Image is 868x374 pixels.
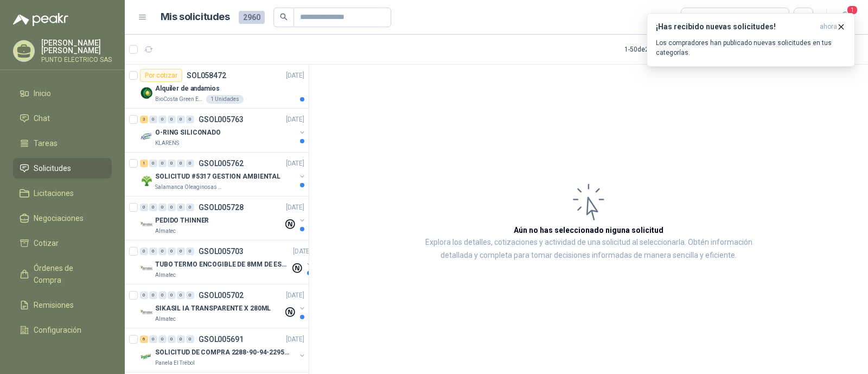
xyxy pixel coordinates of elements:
[34,299,74,311] span: Remisiones
[177,335,185,343] div: 0
[293,246,311,257] p: [DATE]
[34,212,84,224] span: Negociaciones
[168,291,176,299] div: 0
[140,113,307,148] a: 3 0 0 0 0 0 GSOL005763[DATE] Company LogoO-RING SILICONADOKLARENS
[656,38,846,58] p: Los compradores han publicado nuevas solicitudes en tus categorías.
[34,187,74,199] span: Licitaciones
[177,204,185,211] div: 0
[239,11,265,24] span: 2960
[656,22,815,31] h3: ¡Has recibido nuevas solicitudes!
[514,224,663,236] h3: Aún no has seleccionado niguna solicitud
[149,291,157,299] div: 0
[140,333,307,367] a: 6 0 0 0 0 0 GSOL005691[DATE] Company LogoSOLICITUD DE COMPRA 2288-90-94-2295-96-2301-02-04Panela ...
[140,86,153,99] img: Company Logo
[149,335,157,343] div: 0
[286,159,304,169] p: [DATE]
[199,335,244,343] p: GSOL005691
[140,291,148,299] div: 0
[186,204,194,211] div: 0
[186,248,194,255] div: 0
[286,290,304,301] p: [DATE]
[155,259,290,270] p: TUBO TERMO ENCOGIBLE DE 8MM DE ESPESOR X 5CMS
[177,248,185,255] div: 0
[13,158,112,179] a: Solicitudes
[286,202,304,213] p: [DATE]
[155,183,224,192] p: Salamanca Oleaginosas SAS
[158,204,167,211] div: 0
[149,116,157,123] div: 0
[41,56,112,63] p: PUNTO ELECTRICO SAS
[155,172,280,182] p: SOLICITUD #5317 GESTION AMBIENTAL
[199,291,244,299] p: GSOL005702
[155,139,179,148] p: KLARENS
[186,291,194,299] div: 0
[820,22,837,31] span: ahora
[199,116,244,123] p: GSOL005763
[149,204,157,211] div: 0
[41,39,112,54] p: [PERSON_NAME] [PERSON_NAME]
[140,204,148,211] div: 0
[158,335,167,343] div: 0
[13,108,112,129] a: Chat
[177,291,185,299] div: 0
[155,84,220,94] p: Alquiler de andamios
[13,345,112,365] a: Manuales y ayuda
[13,83,112,104] a: Inicio
[140,350,153,363] img: Company Logo
[286,71,304,81] p: [DATE]
[140,335,148,343] div: 6
[13,320,112,340] a: Configuración
[186,116,194,123] div: 0
[13,183,112,204] a: Licitaciones
[140,116,148,123] div: 3
[34,162,71,174] span: Solicitudes
[149,160,157,167] div: 0
[158,160,167,167] div: 0
[168,204,176,211] div: 0
[158,291,167,299] div: 0
[418,236,759,262] p: Explora los detalles, cotizaciones y actividad de una solicitud al seleccionarla. Obtén informaci...
[155,95,204,104] p: BioCosta Green Energy S.A.S
[280,13,288,21] span: search
[187,72,226,79] p: SOL058472
[34,262,101,286] span: Órdenes de Compra
[140,245,314,280] a: 0 0 0 0 0 0 GSOL005703[DATE] Company LogoTUBO TERMO ENCOGIBLE DE 8MM DE ESPESOR X 5CMSAlmatec
[177,160,185,167] div: 0
[186,160,194,167] div: 0
[34,237,59,249] span: Cotizar
[34,137,58,149] span: Tareas
[155,227,176,236] p: Almatec
[140,218,153,231] img: Company Logo
[286,115,304,125] p: [DATE]
[13,233,112,253] a: Cotizar
[13,133,112,154] a: Tareas
[846,5,858,15] span: 1
[140,262,153,275] img: Company Logo
[199,248,244,255] p: GSOL005703
[186,335,194,343] div: 0
[125,65,309,109] a: Por cotizarSOL058472[DATE] Company LogoAlquiler de andamiosBioCosta Green Energy S.A.S1 Unidades
[34,324,81,336] span: Configuración
[206,95,244,104] div: 1 Unidades
[34,87,51,99] span: Inicio
[155,215,209,226] p: PEDIDO THINNER
[140,130,153,143] img: Company Logo
[199,204,244,211] p: GSOL005728
[155,315,176,324] p: Almatec
[155,271,176,280] p: Almatec
[140,289,307,324] a: 0 0 0 0 0 0 GSOL005702[DATE] Company LogoSIKASIL IA TRANSPARENTE X 280MLAlmatec
[161,9,230,25] h1: Mis solicitudes
[168,160,176,167] div: 0
[13,295,112,315] a: Remisiones
[140,69,182,82] div: Por cotizar
[286,334,304,345] p: [DATE]
[158,116,167,123] div: 0
[158,248,167,255] div: 0
[140,160,148,167] div: 1
[647,13,855,67] button: ¡Has recibido nuevas solicitudes!ahora Los compradores han publicado nuevas solicitudes en tus ca...
[13,258,112,290] a: Órdenes de Compra
[155,359,195,367] p: Panela El Trébol
[13,208,112,229] a: Negociaciones
[688,11,711,23] div: Todas
[155,128,221,138] p: O-RING SILICONADO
